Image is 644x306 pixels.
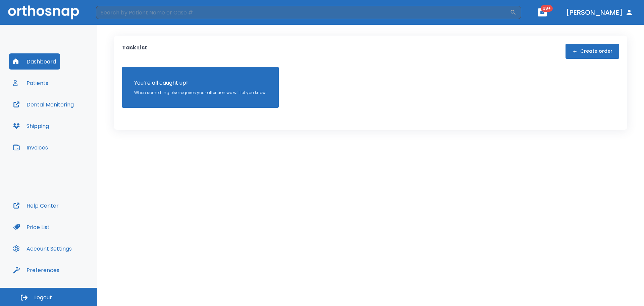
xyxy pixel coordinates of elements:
[134,90,267,96] p: When something else requires your attention we will let you know!
[134,79,267,87] p: You’re all caught up!
[9,198,63,214] button: Help Center
[9,75,52,91] button: Patients
[9,219,54,235] button: Price List
[122,44,147,59] p: Task List
[96,6,510,19] input: Search by Patient Name or Case #
[9,53,60,70] button: Dashboard
[9,241,76,257] button: Account Settings
[9,262,63,278] button: Preferences
[34,294,52,301] span: Logout
[9,139,52,156] button: Invoices
[9,96,78,113] button: Dental Monitoring
[566,44,619,59] button: Create order
[541,5,553,12] span: 99+
[563,6,636,18] button: [PERSON_NAME]
[9,118,53,134] button: Shipping
[8,5,79,19] img: Orthosnap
